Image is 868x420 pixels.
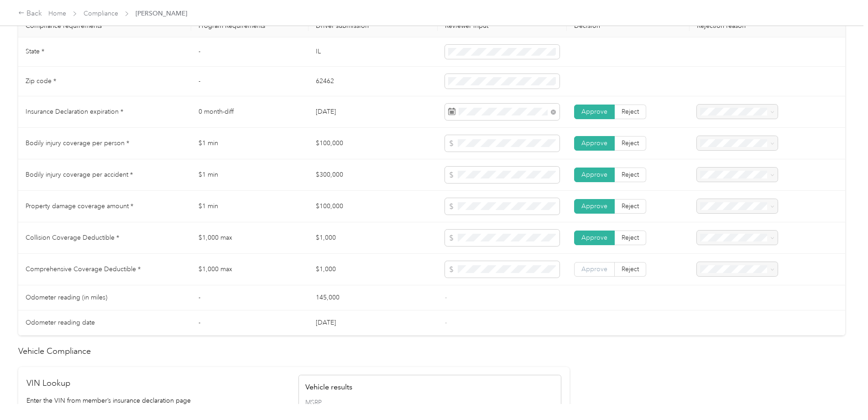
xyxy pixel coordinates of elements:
td: Collision Coverage Deductible * [18,222,191,254]
td: $1 min [191,159,309,191]
div: Back [18,8,42,19]
td: $1,000 [309,222,438,254]
td: $1 min [191,128,309,159]
td: Odometer reading date [18,310,191,336]
h2: VIN Lookup [26,377,289,389]
td: 62462 [309,67,438,96]
span: Approve [581,139,607,147]
td: - [191,37,309,67]
span: Approve [581,171,607,178]
span: Approve [581,108,607,115]
a: Home [48,10,66,17]
td: 0 month-diff [191,96,309,128]
td: 145,000 [309,285,438,310]
a: Compliance [84,10,118,17]
span: Reject [622,108,639,115]
span: Reject [622,202,639,210]
span: Reject [622,265,639,273]
span: - [445,294,447,301]
td: $1,000 [309,254,438,285]
td: [DATE] [309,96,438,128]
span: State * [26,47,44,55]
span: Insurance Declaration expiration * [26,108,123,115]
td: Odometer reading (in miles) [18,285,191,310]
span: Reject [622,234,639,241]
span: Odometer reading (in miles) [26,294,107,301]
td: $300,000 [309,159,438,191]
td: [DATE] [309,310,438,336]
span: Zip code * [26,77,56,85]
span: Property damage coverage amount * [26,202,133,210]
td: $1,000 max [191,222,309,254]
h4: Vehicle results [305,382,554,393]
td: Insurance Declaration expiration * [18,96,191,128]
td: Zip code * [18,67,191,96]
span: Bodily injury coverage per person * [26,139,129,147]
span: Reject [622,139,639,147]
span: Odometer reading date [26,319,95,326]
span: Approve [581,265,607,273]
span: Bodily injury coverage per accident * [26,171,133,178]
span: Approve [581,234,607,241]
span: Approve [581,202,607,210]
td: $100,000 [309,128,438,159]
span: Collision Coverage Deductible * [26,234,119,241]
span: - [445,319,447,326]
td: IL [309,37,438,67]
td: Bodily injury coverage per accident * [18,159,191,191]
td: Property damage coverage amount * [18,191,191,222]
iframe: Everlance-gr Chat Button Frame [817,369,868,420]
p: Enter the VIN from member’s insurance declaration page [26,396,289,405]
span: Comprehensive Coverage Deductible * [26,265,141,273]
td: - [191,67,309,96]
td: Bodily injury coverage per person * [18,128,191,159]
h2: Vehicle Compliance [18,345,845,357]
td: State * [18,37,191,67]
span: MSRP [305,398,554,407]
td: $100,000 [309,191,438,222]
span: Reject [622,171,639,178]
span: [PERSON_NAME] [136,9,187,18]
td: - [191,285,309,310]
td: - [191,310,309,336]
td: $1,000 max [191,254,309,285]
td: Comprehensive Coverage Deductible * [18,254,191,285]
td: $1 min [191,191,309,222]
